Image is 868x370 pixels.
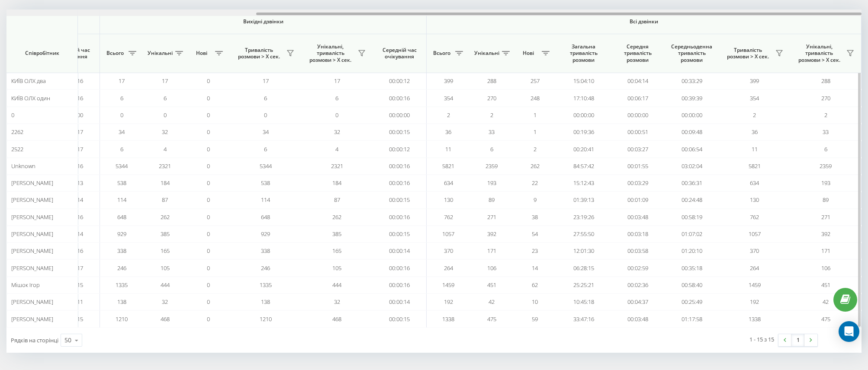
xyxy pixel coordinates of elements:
[442,315,454,323] span: 1338
[487,281,496,289] span: 451
[749,230,761,238] span: 1057
[556,277,611,293] td: 25:25:21
[611,209,665,226] td: 00:03:48
[532,213,538,221] span: 38
[431,50,453,57] span: Всього
[442,162,454,170] span: 5821
[373,242,427,259] td: 00:00:14
[117,179,126,187] span: 538
[487,213,496,221] span: 271
[820,162,832,170] span: 2359
[556,293,611,310] td: 10:45:18
[119,77,125,85] span: 17
[207,145,210,153] span: 0
[11,111,14,119] span: 0
[556,140,611,157] td: 00:20:41
[723,47,773,60] span: Тривалість розмови > Х сек.
[611,175,665,191] td: 00:03:29
[447,111,450,119] span: 2
[665,89,719,106] td: 00:39:39
[332,179,341,187] span: 184
[821,77,830,85] span: 288
[611,191,665,208] td: 00:01:09
[556,175,611,191] td: 15:12:43
[11,179,53,187] span: [PERSON_NAME]
[823,298,829,306] span: 42
[11,247,53,255] span: [PERSON_NAME]
[120,111,123,119] span: 0
[444,213,453,221] span: 762
[332,264,341,272] span: 105
[11,196,53,204] span: [PERSON_NAME]
[264,94,267,102] span: 6
[444,264,453,272] span: 264
[753,111,756,119] span: 2
[261,298,270,306] span: 138
[556,158,611,175] td: 84:57:42
[11,162,35,170] span: Unknown
[207,230,210,238] span: 0
[117,196,126,204] span: 114
[11,315,53,323] span: [PERSON_NAME]
[334,128,340,136] span: 32
[334,196,340,204] span: 87
[556,310,611,327] td: 33:47:16
[373,277,427,293] td: 00:00:16
[64,336,71,344] div: 50
[162,298,168,306] span: 32
[442,281,454,289] span: 1459
[207,128,210,136] span: 0
[750,213,759,221] span: 762
[530,77,540,85] span: 257
[164,145,167,153] span: 4
[117,213,126,221] span: 648
[611,242,665,259] td: 00:03:58
[752,128,758,136] span: 36
[532,281,538,289] span: 62
[373,191,427,208] td: 00:00:15
[373,293,427,310] td: 00:00:14
[120,94,123,102] span: 6
[671,43,712,64] span: Середньоденна тривалість розмови
[373,140,427,157] td: 00:00:12
[489,196,495,204] span: 89
[749,281,761,289] span: 1459
[665,107,719,124] td: 00:00:00
[373,310,427,327] td: 00:00:15
[823,128,829,136] span: 33
[373,175,427,191] td: 00:00:16
[665,73,719,89] td: 00:33:29
[839,321,859,342] div: Open Intercom Messenger
[490,145,493,153] span: 6
[117,230,126,238] span: 929
[821,230,830,238] span: 392
[161,281,170,289] span: 444
[611,226,665,242] td: 00:03:18
[207,298,210,306] span: 0
[532,230,538,238] span: 54
[335,145,338,153] span: 4
[474,50,499,57] span: Унікальні
[821,281,830,289] span: 451
[824,145,827,153] span: 6
[261,179,270,187] span: 538
[207,264,210,272] span: 0
[791,334,804,346] a: 1
[665,242,719,259] td: 01:20:10
[611,140,665,157] td: 00:03:27
[750,77,759,85] span: 399
[444,94,453,102] span: 354
[11,77,46,85] span: КИЇВ ОЛХ два
[665,226,719,242] td: 01:07:02
[119,128,125,136] span: 34
[373,89,427,106] td: 00:00:16
[487,230,496,238] span: 392
[750,94,759,102] span: 354
[11,264,53,272] span: [PERSON_NAME]
[207,315,210,323] span: 0
[750,179,759,187] span: 634
[373,259,427,276] td: 00:00:16
[611,277,665,293] td: 00:02:36
[331,162,343,170] span: 2321
[821,94,830,102] span: 270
